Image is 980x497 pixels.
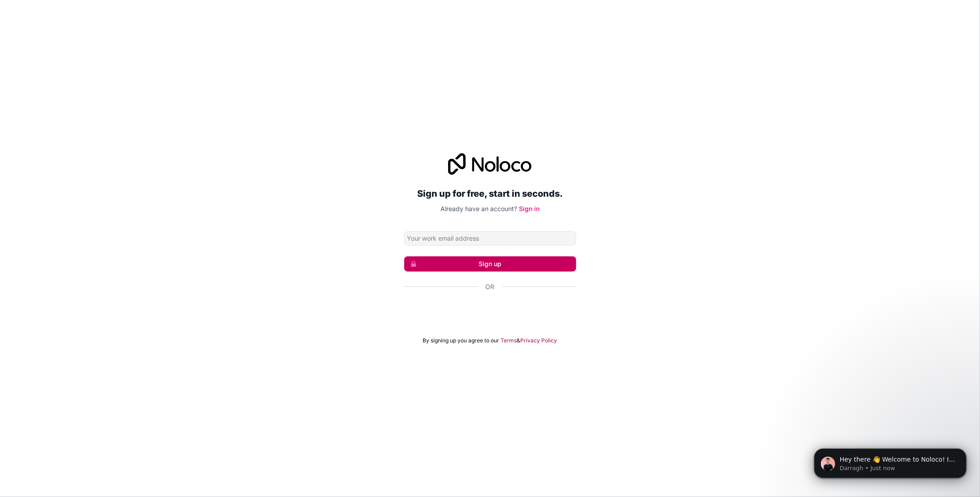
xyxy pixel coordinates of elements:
a: Sign in [519,205,540,212]
a: Privacy Policy [521,337,557,344]
iframe: Intercom notifications message [801,430,980,493]
span: Or [486,282,495,291]
h2: Sign up for free, start in seconds. [404,186,576,202]
input: Email address [404,231,576,246]
span: Already have an account? [440,205,517,212]
span: By signing up you agree to our [423,337,500,344]
span: & [517,337,521,344]
button: Sign up [404,256,576,272]
a: Terms [501,337,517,344]
iframe: Sign in with Google Button [400,301,581,321]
